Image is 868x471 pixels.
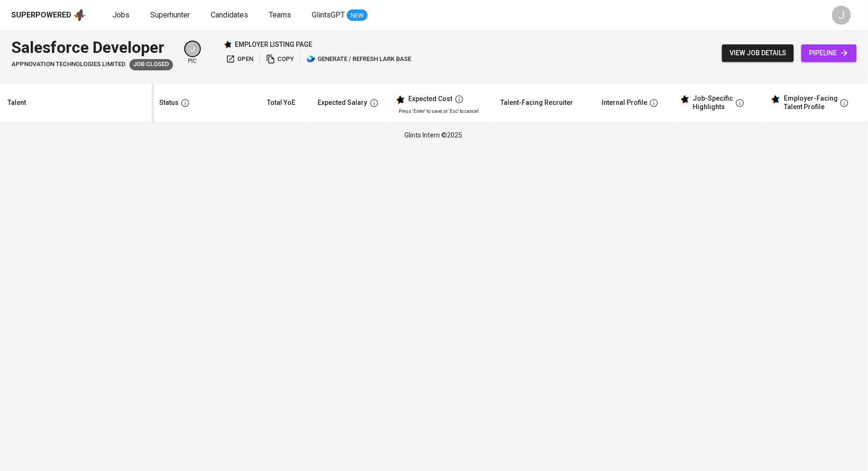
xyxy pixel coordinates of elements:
button: lark generate / refresh lark base [304,52,413,67]
span: Teams [269,10,291,19]
div: Total YoE [267,97,296,109]
button: open [223,52,256,67]
img: glints_star.svg [395,95,405,104]
button: copy [264,52,296,67]
img: glints_star.svg [680,94,689,104]
img: glints_star.svg [771,94,780,104]
span: GlintsGPT [312,10,345,19]
div: Talent [8,97,26,109]
span: Appnovation Technologies Limited [11,60,126,69]
div: Talent-Facing Recruiter [501,97,574,109]
div: Expected Cost [409,95,453,103]
a: Jobs [112,9,131,21]
span: view job details [730,47,786,59]
a: GlintsGPT NEW [312,9,368,21]
a: Superhunter [150,9,192,21]
span: NEW [347,11,368,20]
a: Teams [269,9,293,21]
span: copy [266,54,294,65]
a: Candidates [211,9,250,21]
div: pic [184,41,201,65]
img: app logo [73,8,86,22]
span: pipeline [809,47,849,59]
span: open [226,54,253,65]
div: Client fulfilled job using internal hiring, Slow response from client [129,59,173,70]
div: Expected Salary [318,97,368,109]
p: employer listing page [235,40,312,49]
span: Candidates [211,10,248,19]
div: J [184,41,201,57]
span: Superhunter [150,10,190,19]
a: Superpoweredapp logo [11,8,86,22]
img: lark [307,54,316,64]
a: pipeline [801,44,857,62]
button: view job details [722,44,794,62]
div: Superpowered [11,10,71,21]
img: Glints Star [223,40,232,49]
span: Job Closed [129,60,173,69]
div: Job-Specific Highlights [693,94,733,111]
span: Jobs [112,10,129,19]
div: Salesforce Developer [11,36,173,59]
div: Status [159,97,179,109]
span: generate / refresh lark base [307,54,411,65]
div: Internal Profile [602,97,647,109]
div: J [832,6,851,25]
div: Employer-Facing Talent Profile [784,94,838,111]
p: Press 'Enter' to save, or 'Esc' to cancel [399,108,486,115]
